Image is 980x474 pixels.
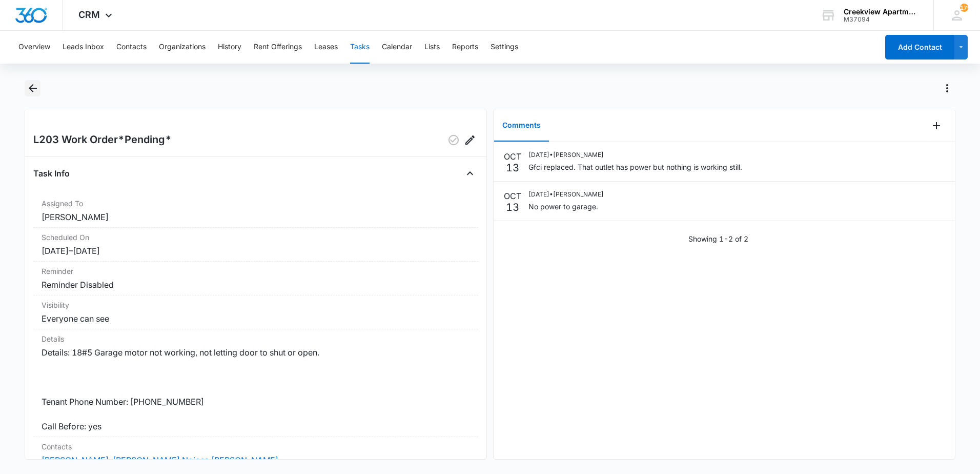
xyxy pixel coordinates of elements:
p: Gfci replaced. That outlet has power but nothing is working still. [528,162,742,172]
dd: Details: 18#5 Garage motor not working, not letting door to shut or open. Tenant Phone Number: [P... [42,346,470,432]
dd: [PERSON_NAME] [42,211,470,223]
button: Back [25,80,40,96]
div: ReminderReminder Disabled [33,262,478,295]
span: CRM [78,9,100,20]
dd: Reminder Disabled [42,279,470,291]
div: account name [844,8,918,16]
div: notifications count [960,4,968,12]
dt: Scheduled On [42,232,470,243]
p: Showing 1-2 of 2 [688,233,748,244]
dd: [DATE] – [DATE] [42,245,470,257]
button: Edit [462,132,478,148]
p: OCT [504,150,521,163]
h2: L203 Work Order*Pending* [33,132,172,148]
button: Leads Inbox [63,31,104,64]
div: DetailsDetails: 18#5 Garage motor not working, not letting door to shut or open. Tenant Phone Num... [33,329,478,437]
dt: Details [42,333,470,344]
h4: Task Info [33,167,70,180]
dt: Assigned To [42,198,470,209]
dt: Visibility [42,300,470,310]
button: Tasks [350,31,370,64]
button: Actions [939,80,955,96]
dt: Contacts [42,441,470,452]
button: Calendar [382,31,412,64]
p: 13 [506,163,519,173]
p: 13 [506,202,519,212]
button: Comments [494,110,549,142]
button: Lists [424,31,440,64]
p: No power to garage. [528,201,604,212]
button: Settings [491,31,518,64]
div: Contacts[PERSON_NAME], [PERSON_NAME] Nojosa [PERSON_NAME] [33,437,478,471]
button: Organizations [159,31,206,64]
button: Leases [314,31,338,64]
button: History [218,31,241,64]
button: Close [462,165,478,182]
button: Reports [452,31,478,64]
div: Assigned To[PERSON_NAME] [33,194,478,228]
p: OCT [504,190,521,202]
div: Scheduled On[DATE]–[DATE] [33,228,478,262]
button: Rent Offerings [254,31,302,64]
p: [DATE] • [PERSON_NAME] [528,190,604,199]
button: Contacts [116,31,147,64]
dt: Reminder [42,266,470,276]
button: Add Comment [928,117,945,134]
span: 179 [960,4,968,12]
a: [PERSON_NAME], [PERSON_NAME] Nojosa [PERSON_NAME] [42,455,278,465]
div: account id [844,16,918,23]
p: [DATE] • [PERSON_NAME] [528,150,742,160]
button: Add Contact [885,35,954,60]
dd: Everyone can see [42,312,470,325]
button: Overview [18,31,50,64]
div: VisibilityEveryone can see [33,295,478,329]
